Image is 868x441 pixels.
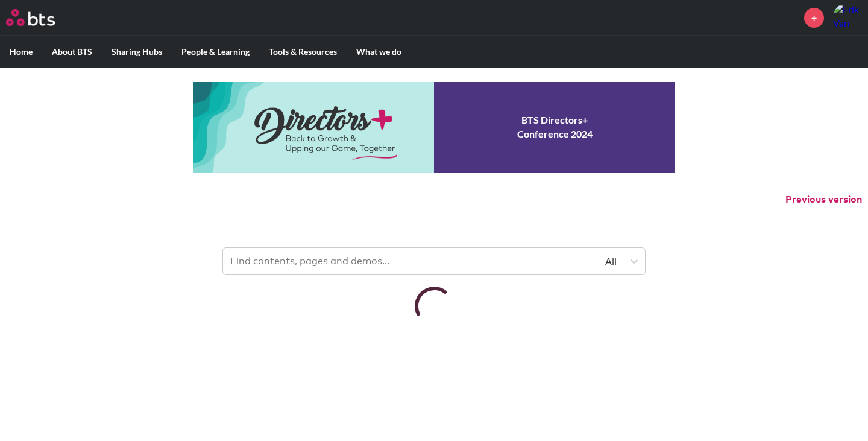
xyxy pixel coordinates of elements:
div: All [530,255,617,268]
label: People & Learning [172,36,259,68]
button: Previous version [785,193,862,206]
a: Profile [833,3,862,32]
a: + [804,8,824,28]
label: About BTS [42,36,102,68]
img: BTS Logo [6,9,55,26]
input: Find contents, pages and demos... [223,248,524,274]
a: Go home [6,9,77,26]
label: Tools & Resources [259,36,347,68]
label: Sharing Hubs [102,36,172,68]
img: Erik Van Elderen [833,3,862,32]
a: Conference 2024 [193,82,675,173]
label: What we do [347,36,411,68]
